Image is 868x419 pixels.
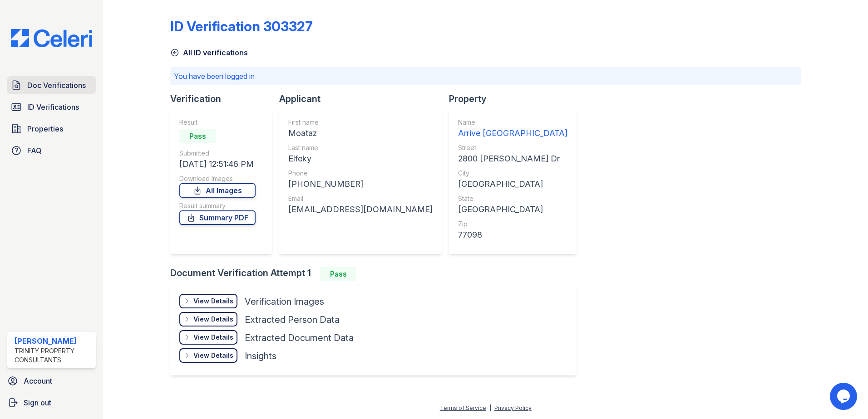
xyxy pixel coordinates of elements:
[193,297,233,306] div: View Details
[170,18,313,34] div: ID Verification 303327
[4,29,99,47] img: CE_Logo_Blue-a8612792a0a2168367f1c8372b55b34899dd931a85d93a1a3d3e32e68fde9ad4.png
[4,372,99,390] a: Account
[245,313,340,326] div: Extracted Person Data
[27,80,86,91] span: Doc Verifications
[179,201,256,210] div: Result summary
[170,93,279,105] div: Verification
[179,158,256,171] div: [DATE] 12:51:46 PM
[458,118,567,140] a: Name Arrive [GEOGRAPHIC_DATA]
[494,404,532,411] a: Privacy Policy
[170,47,248,58] a: All ID verifications
[4,394,99,412] a: Sign out
[449,93,584,105] div: Property
[440,404,486,411] a: Terms of Service
[179,210,256,225] a: Summary PDF
[174,71,797,82] p: You have been logged in
[193,333,233,342] div: View Details
[288,178,433,190] div: [PHONE_NUMBER]
[458,194,567,203] div: State
[179,129,216,143] div: Pass
[245,331,354,344] div: Extracted Document Data
[288,118,433,127] div: First name
[288,203,433,216] div: [EMAIL_ADDRESS][DOMAIN_NAME]
[320,267,356,281] div: Pass
[288,152,433,165] div: Elfeky
[27,102,79,112] span: ID Verifications
[27,145,42,156] span: FAQ
[288,194,433,203] div: Email
[7,98,96,116] a: ID Verifications
[288,143,433,152] div: Last name
[179,174,256,183] div: Download Images
[15,346,92,365] div: Trinity Property Consultants
[830,383,859,410] iframe: chat widget
[193,315,233,324] div: View Details
[24,397,51,408] span: Sign out
[458,118,567,127] div: Name
[458,169,567,178] div: City
[458,229,567,241] div: 77098
[458,219,567,229] div: Zip
[24,375,52,386] span: Account
[458,127,567,140] div: Arrive [GEOGRAPHIC_DATA]
[179,149,256,158] div: Submitted
[179,118,256,127] div: Result
[170,267,584,281] div: Document Verification Attempt 1
[458,203,567,216] div: [GEOGRAPHIC_DATA]
[245,295,324,308] div: Verification Images
[458,178,567,190] div: [GEOGRAPHIC_DATA]
[279,93,449,105] div: Applicant
[245,350,276,362] div: Insights
[7,120,96,138] a: Properties
[458,143,567,152] div: Street
[15,336,92,346] div: [PERSON_NAME]
[179,183,256,198] a: All Images
[458,152,567,165] div: 2800 [PERSON_NAME] Dr
[288,127,433,140] div: Moataz
[27,123,63,134] span: Properties
[7,76,96,94] a: Doc Verifications
[489,404,491,411] div: |
[288,169,433,178] div: Phone
[193,351,233,360] div: View Details
[7,141,96,160] a: FAQ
